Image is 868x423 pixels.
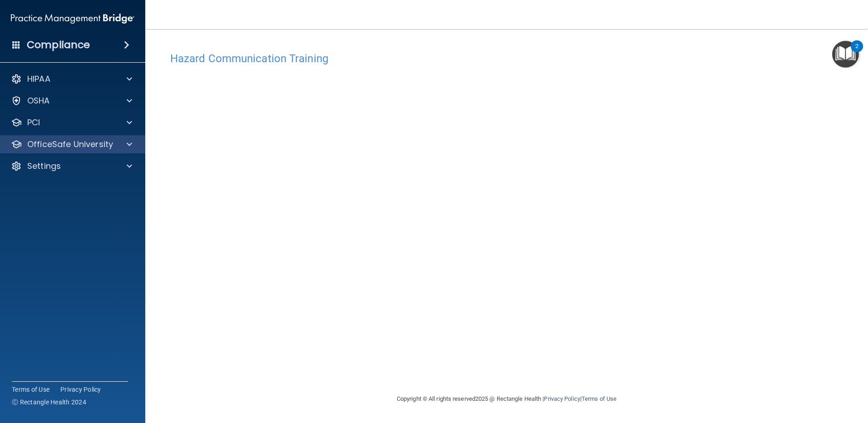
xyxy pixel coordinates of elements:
[12,398,86,407] span: Ⓒ Rectangle Health 2024
[832,41,859,68] button: Open Resource Center, 2 new notifications
[11,74,132,84] a: HIPAA
[27,39,90,51] h4: Compliance
[11,95,132,106] a: OSHA
[60,385,101,394] a: Privacy Policy
[11,161,132,172] a: Settings
[27,74,50,84] p: HIPAA
[11,10,134,28] img: PMB logo
[170,69,633,369] iframe: HCT
[27,139,113,150] p: OfficeSafe University
[27,95,50,106] p: OSHA
[170,53,843,64] h4: Hazard Communication Training
[11,139,132,150] a: OfficeSafe University
[582,395,616,402] a: Terms of Use
[11,117,132,128] a: PCI
[12,385,49,394] a: Terms of Use
[27,117,40,128] p: PCI
[341,384,672,413] div: Copyright © All rights reserved 2025 @ Rectangle Health | |
[27,161,61,172] p: Settings
[544,395,580,402] a: Privacy Policy
[855,46,858,58] div: 2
